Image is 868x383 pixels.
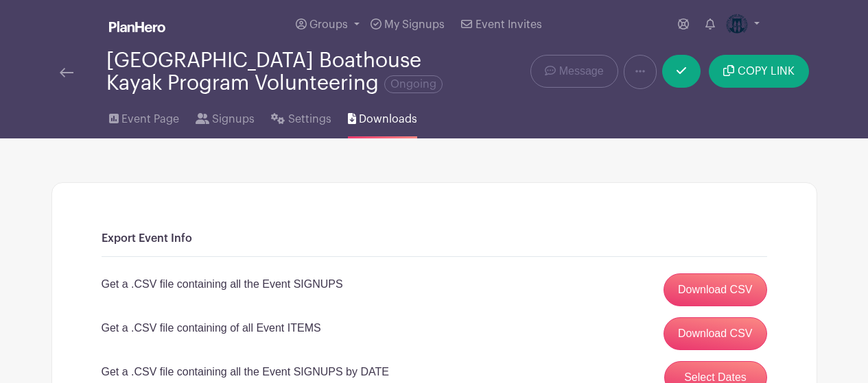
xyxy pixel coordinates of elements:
[709,55,808,88] button: COPY LINK
[109,21,165,32] img: logo_white-6c42ec7e38ccf1d336a20a19083b03d10ae64f83f12c07503d8b9e83406b4c7d.svg
[664,317,767,350] a: Download CSV
[121,111,179,127] span: Event Page
[271,95,331,138] a: Settings
[530,55,618,88] a: Message
[102,276,343,293] p: Get a .CSV file containing all the Event SIGNUPS
[106,49,479,95] div: [GEOGRAPHIC_DATA] Boathouse Kayak Program Volunteering
[109,95,179,138] a: Event Page
[559,63,604,79] span: Message
[102,320,321,336] p: Get a .CSV file containing of all Event ITEMS
[102,364,389,380] p: Get a .CSV file containing all the Event SIGNUPS by DATE
[60,68,73,77] img: back-arrow-29a5d9b10d5bd6ae65dc969a981735edf675c4d7a1fe02e03b50dbd4ba3cdb55.svg
[359,111,417,127] span: Downloads
[726,14,748,36] img: Logo-Title.png
[196,95,255,138] a: Signups
[476,19,542,30] span: Event Invites
[738,66,795,77] span: COPY LINK
[384,75,443,93] span: Ongoing
[384,19,445,30] span: My Signups
[348,95,417,138] a: Downloads
[288,111,331,127] span: Settings
[664,273,767,306] a: Download CSV
[309,19,348,30] span: Groups
[102,232,767,245] h6: Export Event Info
[212,111,255,127] span: Signups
